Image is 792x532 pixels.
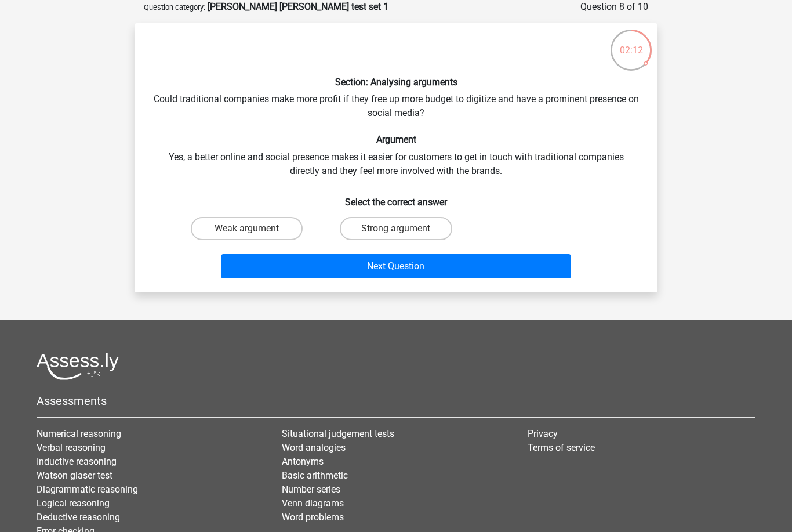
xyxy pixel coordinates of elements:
div: 02:12 [609,28,653,57]
img: Assessly logo [37,353,119,380]
div: Could traditional companies make more profit if they free up more budget to digitize and have a p... [139,32,653,283]
strong: [PERSON_NAME] [PERSON_NAME] test set 1 [208,1,388,12]
a: Word analogies [282,442,346,453]
a: Basic arithmetic [282,470,348,481]
a: Inductive reasoning [37,456,117,467]
a: Deductive reasoning [37,512,120,523]
a: Logical reasoning [37,498,110,509]
a: Antonyms [282,456,324,467]
h6: Select the correct answer [153,187,639,208]
h5: Assessments [37,394,755,408]
h6: Argument [153,134,639,145]
a: Word problems [282,512,344,523]
label: Strong argument [340,217,452,240]
a: Venn diagrams [282,498,344,509]
button: Next Question [221,254,572,278]
a: Watson glaser test [37,470,112,481]
a: Numerical reasoning [37,428,121,439]
a: Number series [282,484,340,495]
h6: Section: Analysing arguments [153,77,639,88]
a: Terms of service [528,442,595,453]
a: Privacy [528,428,558,439]
a: Verbal reasoning [37,442,106,453]
a: Diagrammatic reasoning [37,484,138,495]
label: Weak argument [191,217,303,240]
small: Question category: [144,3,205,12]
a: Situational judgement tests [282,428,394,439]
